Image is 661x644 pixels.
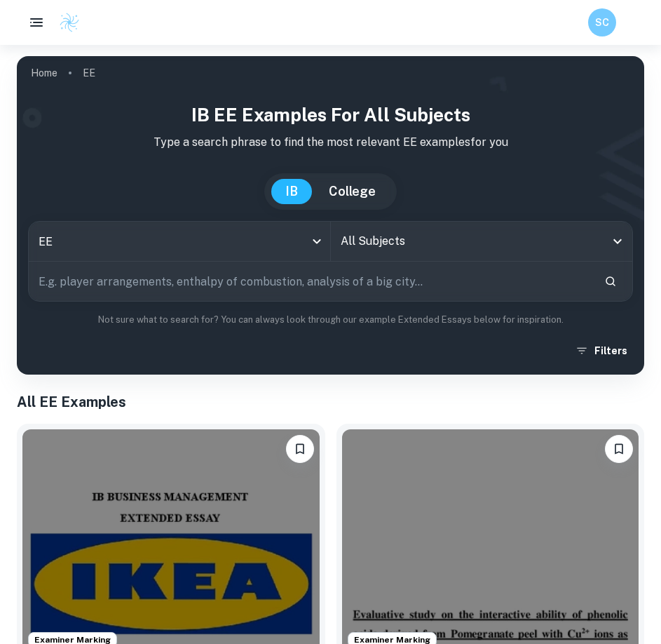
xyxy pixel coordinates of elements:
h6: SC [594,15,611,30]
h1: IB EE examples for all subjects [28,101,633,128]
button: Filters [572,338,633,363]
img: Clastify logo [59,12,80,33]
h1: All EE Examples [17,391,644,412]
button: Bookmark [605,435,633,463]
a: Home [31,63,57,83]
p: Not sure what to search for? You can always look through our example Extended Essays below for in... [28,313,633,327]
p: EE [83,65,95,81]
button: Search [599,269,622,293]
button: Open [608,232,627,251]
p: Type a search phrase to find the most relevant EE examples for you [28,134,633,151]
button: IB [271,179,312,204]
input: E.g. player arrangements, enthalpy of combustion, analysis of a big city... [29,262,593,301]
button: SC [588,8,616,36]
button: College [315,179,390,204]
img: profile cover [17,56,644,375]
button: Bookmark [286,435,314,463]
div: EE [29,222,330,261]
a: Clastify logo [50,12,80,33]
